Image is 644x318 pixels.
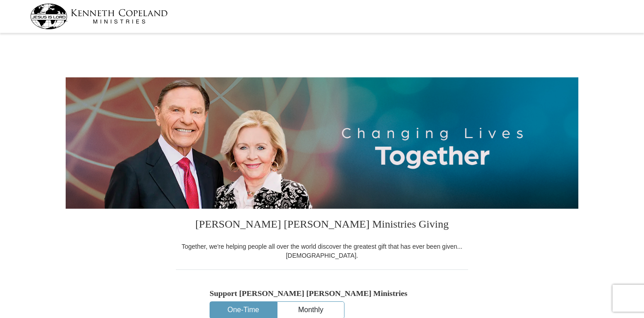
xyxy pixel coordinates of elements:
[176,242,468,260] div: Together, we're helping people all over the world discover the greatest gift that has ever been g...
[210,289,434,298] h5: Support [PERSON_NAME] [PERSON_NAME] Ministries
[30,4,168,29] img: kcm-header-logo.svg
[176,209,468,242] h3: [PERSON_NAME] [PERSON_NAME] Ministries Giving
